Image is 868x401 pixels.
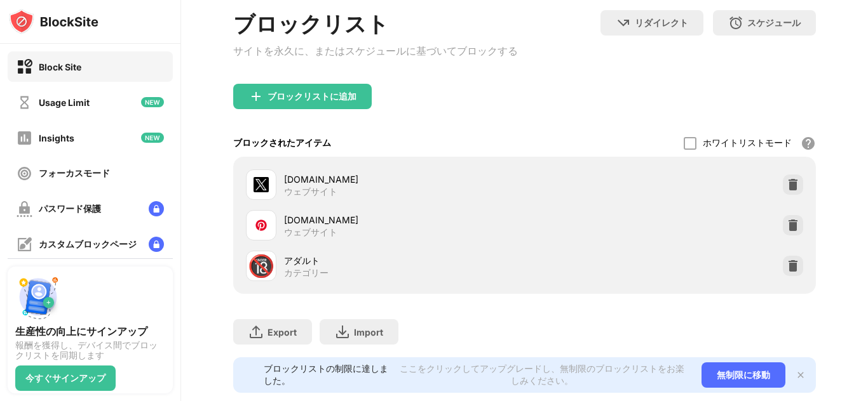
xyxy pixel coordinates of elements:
[25,373,105,383] div: 今すぐサインアップ
[635,17,688,29] div: リダイレクト
[254,177,269,192] img: favicons
[17,237,32,253] img: customize-block-page-off.svg
[15,340,165,360] div: 報酬を獲得し、デバイス間でブロックリストを同期します
[39,239,137,251] div: カスタムブロックページ
[397,363,686,387] div: ここをクリックしてアップグレードし、無制限のブロックリストをお楽しみください。
[354,327,383,338] div: Import
[702,362,785,388] div: 無制限に移動
[15,274,61,320] img: push-signup.svg
[284,254,525,267] div: アダルト
[17,201,32,217] img: password-protection-off.svg
[233,137,331,149] div: ブロックされたアイテム
[284,213,525,227] div: [DOMAIN_NAME]
[284,173,525,186] div: [DOMAIN_NAME]
[15,325,165,338] div: 生産性の向上にサインアップ
[39,133,74,143] div: Insights
[39,97,90,108] div: Usage Limit
[39,168,110,180] div: フォーカスモード
[141,133,164,143] img: new-icon.svg
[233,10,518,39] div: ブロックリスト
[796,370,806,380] img: x-button.svg
[141,97,164,107] img: new-icon.svg
[17,95,32,110] img: time-usage-off.svg
[17,130,32,146] img: insights-off.svg
[284,186,337,197] div: ウェブサイト
[233,44,518,58] div: サイトを永久に、またはスケジュールに基づいてブロックする
[284,267,329,279] div: カテゴリー
[747,17,801,29] div: スケジュール
[149,237,164,252] img: lock-menu.svg
[17,59,32,75] img: block-on.svg
[254,218,269,233] img: favicons
[9,9,98,34] img: logo-blocksite.svg
[149,201,164,216] img: lock-menu.svg
[39,203,101,215] div: パスワード保護
[268,327,297,338] div: Export
[268,91,356,102] div: ブロックリストに追加
[703,137,792,149] div: ホワイトリストモード
[264,363,390,387] div: ブロックリストの制限に達しました。
[17,166,32,181] img: focus-off.svg
[284,227,337,238] div: ウェブサイト
[39,62,81,72] div: Block Site
[248,253,275,279] div: 🔞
